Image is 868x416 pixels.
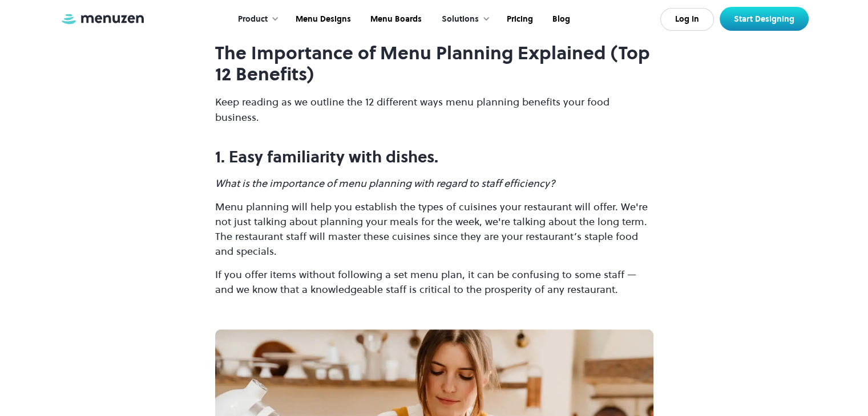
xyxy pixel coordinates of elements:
em: What is the importance of menu planning with regard to staff efficiency? [215,176,555,190]
strong: 1. Easy familiarity with dishes. [215,146,438,168]
p: ‍ [215,306,653,321]
div: Product [238,13,268,26]
a: Menu Boards [360,2,430,37]
a: Blog [542,2,579,37]
div: Solutions [430,2,496,37]
p: Keep reading as we outline the 12 different ways menu planning benefits your food business. [215,95,653,124]
strong: The Importance of Menu Planning Explained (Top 12 Benefits) [215,40,650,87]
a: Start Designing [720,7,809,31]
div: Product [227,2,285,37]
p: If you offer items without following a set menu plan, it can be confusing to some staff — and we ... [215,267,653,297]
a: Menu Designs [285,2,360,37]
div: Solutions [442,13,479,26]
p: Menu planning will help you establish the types of cuisines your restaurant will offer. We're not... [215,199,653,259]
a: Pricing [496,2,542,37]
a: Log In [660,8,714,31]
